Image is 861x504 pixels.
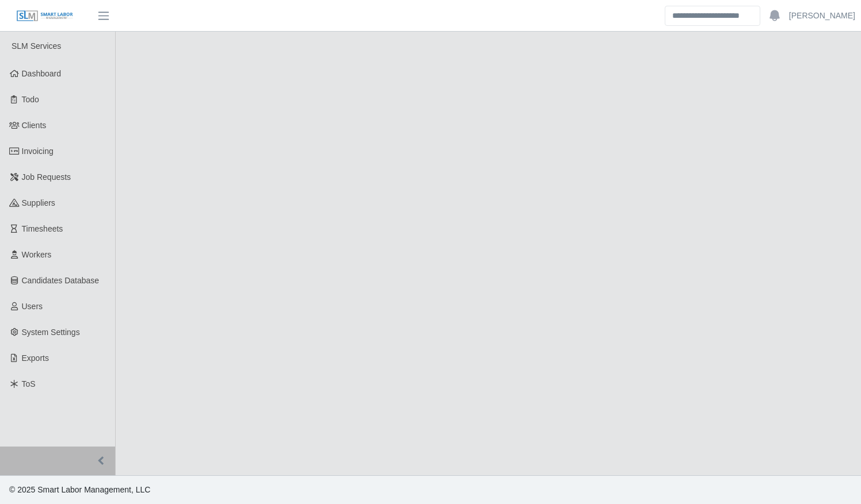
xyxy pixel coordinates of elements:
[22,147,54,156] span: Invoicing
[22,198,55,207] span: Suppliers
[22,328,80,337] span: System Settings
[22,69,62,78] span: Dashboard
[22,276,100,285] span: Candidates Database
[9,485,150,494] span: © 2025 Smart Labor Management, LLC
[12,41,61,51] span: SLM Services
[22,379,36,388] span: ToS
[789,10,855,22] a: [PERSON_NAME]
[22,95,39,104] span: Todo
[22,250,52,259] span: Workers
[22,172,71,182] span: Job Requests
[665,6,760,26] input: Search
[16,10,74,22] img: SLM Logo
[22,121,47,130] span: Clients
[22,302,43,311] span: Users
[22,353,49,363] span: Exports
[22,224,63,233] span: Timesheets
